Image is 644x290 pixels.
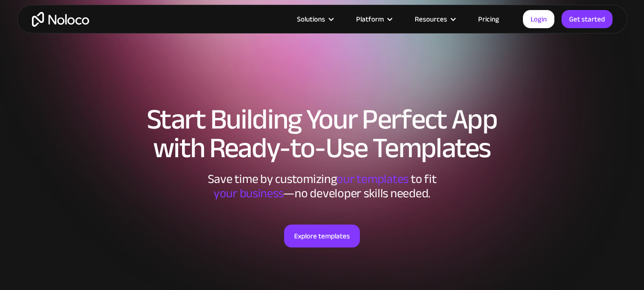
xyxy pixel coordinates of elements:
a: Get started [562,10,613,28]
div: Save time by customizing to fit ‍ —no developer skills needed. [179,172,465,201]
a: home [32,12,89,27]
a: Login [523,10,554,28]
div: Platform [356,13,384,25]
a: Explore templates [284,225,360,247]
div: Resources [415,13,447,25]
a: Pricing [466,13,511,25]
span: your business [214,182,284,205]
div: Solutions [297,13,325,25]
div: Solutions [285,13,344,25]
div: Platform [344,13,403,25]
span: our templates [337,167,409,191]
h1: Start Building Your Perfect App with Ready-to-Use Templates [27,105,618,162]
div: Resources [403,13,466,25]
